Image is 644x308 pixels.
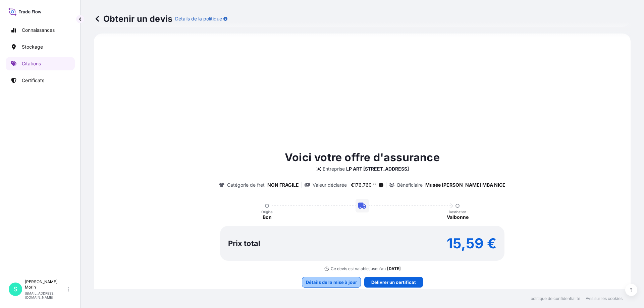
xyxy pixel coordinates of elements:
[22,61,41,66] font: Citations
[6,23,75,37] a: Connaissances
[103,14,172,24] font: Obtenir un devis
[362,182,363,188] font: ,
[22,77,44,83] font: Certificats
[425,182,505,188] font: Musée [PERSON_NAME] MBA NICE
[449,210,466,214] font: Destination
[25,291,55,299] font: [EMAIL_ADDRESS][DOMAIN_NAME]
[228,239,260,248] font: Prix ​​total
[387,266,401,271] font: [DATE]
[267,182,299,188] font: NON FRAGILE
[22,44,43,50] font: Stockage
[313,182,347,188] font: Valeur déclarée
[371,280,416,285] font: Délivrer un certificat
[447,214,469,220] font: Valbonne
[22,27,55,33] font: Connaissances
[346,166,409,172] font: LP ART [STREET_ADDRESS]
[6,74,75,87] a: Certificats
[323,166,345,172] font: Entreprise
[531,296,580,301] a: politique de confidentialité
[586,296,623,301] a: Avis sur les cookies
[261,210,273,214] font: Origine
[372,182,373,186] font: .
[354,182,362,188] font: 176
[302,277,361,288] button: Détails de la mise à jour
[306,280,357,285] font: Détails de la mise à jour
[397,182,423,188] font: Bénéficiaire
[285,151,440,164] font: Voici votre offre d'assurance
[447,235,496,252] font: 15,59 €
[25,279,57,284] font: [PERSON_NAME]
[363,182,372,188] font: 760
[331,266,386,271] font: Ce devis est valable jusqu'au
[351,182,354,188] font: €
[263,214,272,220] font: Bon
[6,40,75,54] a: Stockage
[175,16,222,21] font: Détails de la politique
[373,182,377,186] font: 00
[6,57,75,70] a: Citations
[227,182,265,188] font: Catégorie de fret
[25,285,36,290] font: Morin
[364,277,423,288] button: Délivrer un certificat
[13,286,17,293] font: S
